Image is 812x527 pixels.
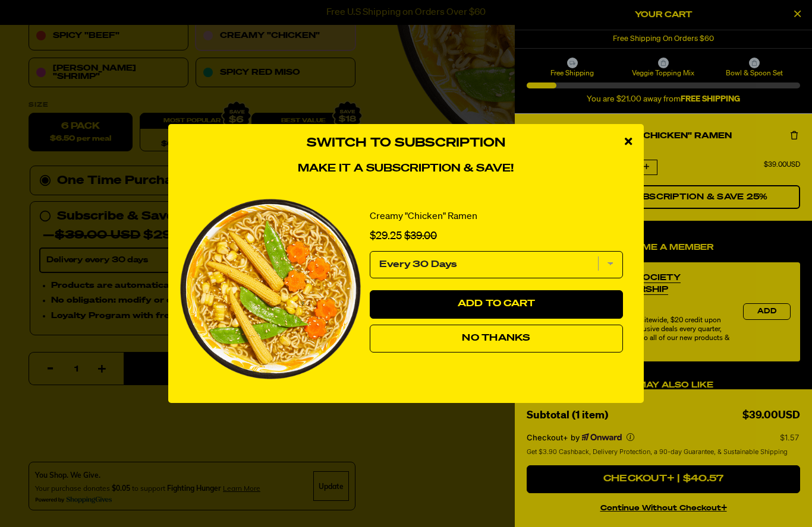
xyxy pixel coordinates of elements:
button: No Thanks [370,325,623,353]
span: Add to Cart [458,299,536,309]
button: Add to Cart [370,290,623,319]
select: subscription frequency [370,251,623,278]
span: $39.00 [404,231,437,242]
div: close modal [613,124,644,160]
h3: Switch to Subscription [180,136,632,151]
img: View Creamy "Chicken" Ramen [180,199,361,379]
div: Switch to Subscription [180,187,632,391]
iframe: Marketing Popup [6,449,75,521]
div: 1 of 1 [180,187,632,391]
h4: Make it a subscription & save! [180,163,632,176]
a: Creamy "Chicken" Ramen [370,211,477,223]
span: No Thanks [462,334,530,343]
span: $29.25 [370,231,402,242]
